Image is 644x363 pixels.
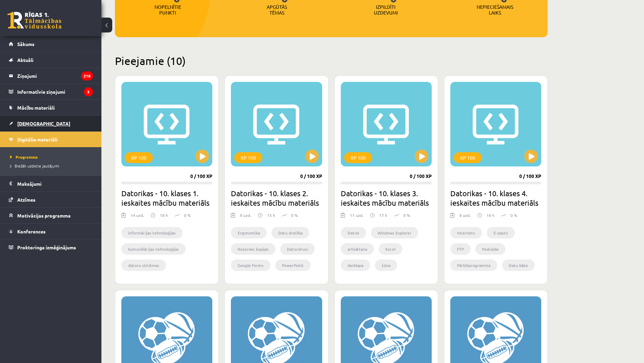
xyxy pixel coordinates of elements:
[234,152,262,163] div: XP 100
[267,212,275,218] p: 15 h
[459,212,471,222] div: 8 uzd.
[9,116,93,131] a: [DEMOGRAPHIC_DATA]
[486,212,495,218] p: 18 h
[450,243,471,255] li: FTP
[17,212,71,219] span: Motivācijas programma
[341,243,374,255] li: arhivēšana
[17,84,93,99] legend: Informatīvie ziņojumi
[373,4,399,16] p: Izpildīti uzdevumi
[121,188,212,207] h2: Datorikas - 10. klases 1. ieskaites mācību materiāls
[341,259,370,271] li: darblapa
[121,243,186,255] li: komunikācijas tehnoloģijas
[10,163,59,168] span: Biežāk uzdotie jautājumi
[17,228,46,234] span: Konferences
[9,176,93,191] a: Maksājumi
[487,227,515,239] li: E-pasts
[17,105,55,111] span: Mācību materiāli
[379,212,387,218] p: 17 h
[17,57,33,63] span: Aktuāli
[280,243,315,255] li: Datorvīrusi
[341,188,432,207] h2: Datorikas - 10. klases 3. ieskaites mācību materiāls
[17,176,93,191] legend: Maksājumi
[231,227,267,239] li: Ergonomika
[10,154,95,160] a: Programma
[9,132,93,147] a: Digitālie materiāli
[291,212,298,218] p: 0 %
[9,84,93,99] a: Informatīvie ziņojumi3
[454,152,482,163] div: XP 100
[130,212,144,222] div: 14 uzd.
[375,259,397,271] li: šūna
[9,208,93,223] a: Motivācijas programma
[17,244,76,250] span: Proktoringa izmēģinājums
[17,68,93,84] legend: Ziņojumi
[450,188,541,207] h2: Datorikas - 10. klases 4. ieskaites mācību materiāls
[115,54,548,67] h2: Pieejamie (10)
[121,259,166,271] li: datoru sistēmas
[17,120,70,127] span: [DEMOGRAPHIC_DATA]
[17,197,35,203] span: Atzīmes
[125,152,153,163] div: XP 100
[450,259,497,271] li: Pārlūkprogramma
[10,154,38,160] span: Programma
[84,87,93,96] i: 3
[9,192,93,207] a: Atzīmes
[17,136,57,142] span: Digitālie materiāli
[275,259,311,271] li: PowerPoint
[403,212,410,218] p: 0 %
[17,41,34,47] span: Sākums
[344,152,372,163] div: XP 100
[231,259,270,271] li: Google Forms
[121,227,183,239] li: informācijas tehnoloģijas
[510,212,517,218] p: 0 %
[9,240,93,255] a: Proktoringa izmēģinājums
[184,212,191,218] p: 0 %
[477,4,513,16] p: Nepieciešamais laiks
[379,243,402,255] li: Excel
[9,100,93,115] a: Mācību materiāli
[231,243,276,255] li: Rezerves kopijas
[81,71,93,81] i: 218
[9,52,93,68] a: Aktuāli
[271,227,309,239] li: Datu drošība
[475,243,505,255] li: Podraide
[341,227,366,239] li: Datne
[154,4,181,16] p: Nopelnītie punkti
[240,212,251,222] div: 8 uzd.
[450,227,482,239] li: Internets
[9,224,93,239] a: Konferences
[264,4,290,16] p: Apgūtās tēmas
[9,68,93,84] a: Ziņojumi218
[371,227,418,239] li: Windows Explorer
[160,212,168,218] p: 18 h
[350,212,363,222] div: 11 uzd.
[231,188,322,207] h2: Datorikas - 10. klases 2. ieskaites mācību materiāls
[502,259,535,271] li: Datu bāze
[9,36,93,52] a: Sākums
[7,12,62,29] a: Rīgas 1. Tālmācības vidusskola
[10,163,95,169] a: Biežāk uzdotie jautājumi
